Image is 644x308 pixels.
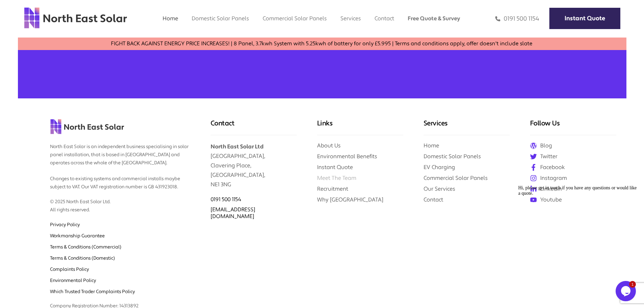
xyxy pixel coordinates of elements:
a: Terms & Conditions (Domestic) [50,255,115,261]
a: 0191 500 1154 [211,196,241,203]
a: Domestic Solar Panels [424,153,481,160]
a: Recruitment [317,185,348,192]
h3: Services [424,119,510,135]
img: facebook icon [530,164,537,171]
a: Privacy Policy [50,222,80,228]
a: Commercial Solar Panels [263,15,327,22]
a: Free Quote & Survey [408,15,460,22]
img: Wordpress icon [530,142,537,149]
a: [EMAIL_ADDRESS][DOMAIN_NAME] [211,206,255,220]
a: Our Services [424,185,455,192]
img: north east solar logo [24,7,127,29]
img: phone icon [495,15,500,23]
a: Which Trusted Trader Complaints Policy [50,289,135,295]
a: Home [163,15,178,22]
p: [GEOGRAPHIC_DATA], Clavering Place, [GEOGRAPHIC_DATA], NE1 3NG [211,135,297,189]
img: twitter icon [530,153,537,160]
a: Blog [530,142,616,149]
a: Home [424,142,439,149]
a: Environmental Policy [50,278,96,284]
a: Meet The Team [317,174,356,182]
a: About Us [317,142,341,149]
span: Hi, please get in touch if you have any questions or would like a quote. [3,3,121,13]
a: EV Charging [424,164,455,171]
h3: Follow Us [530,119,616,135]
a: Commercial Solar Panels [424,174,488,182]
h3: Links [317,119,403,135]
a: Environmental Benefits [317,153,377,160]
h3: Contact [211,119,297,135]
img: north east solar logo [50,119,124,135]
div: Hi, please get in touch if you have any questions or would like a quote. [3,3,124,14]
a: Facebook [530,164,616,171]
b: North East Solar Ltd [211,143,263,150]
a: Services [340,15,361,22]
a: Twitter [530,153,616,160]
a: Terms & Conditions (Commercial) [50,244,121,250]
a: Contact [424,196,443,203]
a: Instagram [530,174,616,182]
a: Domestic Solar Panels [192,15,249,22]
a: Why [GEOGRAPHIC_DATA] [317,196,383,203]
a: Contact [375,15,394,22]
iframe: chat widget [616,281,637,301]
a: 0191 500 1154 [495,15,539,23]
img: instagram icon [530,175,537,182]
p: North East Solar is an independent business specialising in solar panel installation, that is bas... [50,136,190,191]
iframe: chat widget [516,183,637,278]
a: Complaints Policy [50,266,89,273]
a: Instant Quote [317,164,353,171]
p: © 2025 North East Solar Ltd. All rights reserved. [50,191,190,214]
a: Workmanship Guarantee [50,233,105,239]
a: Instant Quote [549,8,620,29]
